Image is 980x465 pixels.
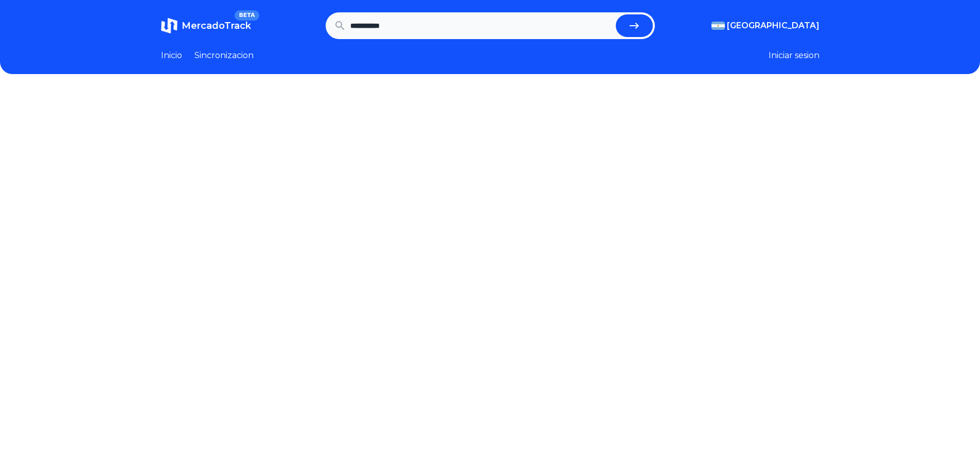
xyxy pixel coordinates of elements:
img: MercadoTrack [161,17,177,34]
img: Argentina [711,22,725,30]
button: [GEOGRAPHIC_DATA] [711,20,819,32]
a: MercadoTrackBETA [161,17,251,34]
span: BETA [235,10,259,21]
a: Sincronizacion [194,49,254,62]
span: [GEOGRAPHIC_DATA] [727,20,819,32]
button: Iniciar sesion [769,49,819,62]
a: Inicio [161,49,182,62]
span: MercadoTrack [182,20,251,31]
